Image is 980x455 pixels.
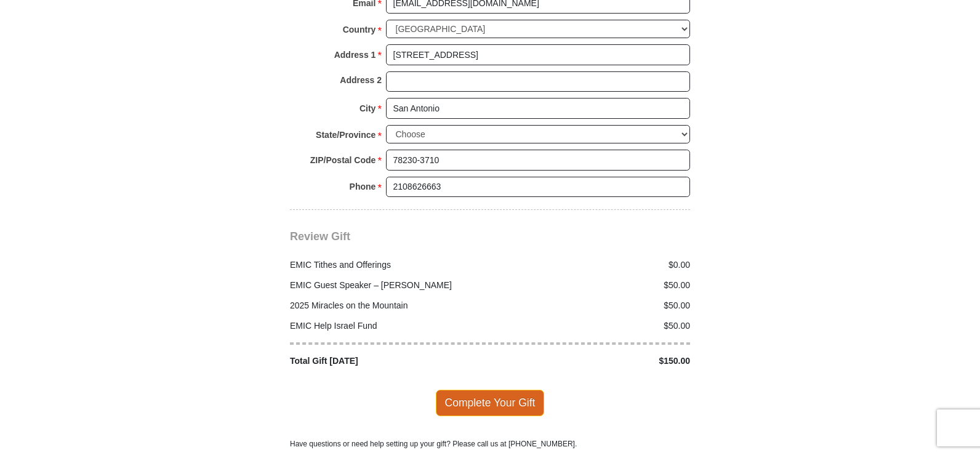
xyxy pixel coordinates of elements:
div: $0.00 [490,259,697,272]
div: $50.00 [490,279,697,292]
strong: ZIP/Postal Code [310,151,376,169]
div: $50.00 [490,299,697,312]
div: 2025 Miracles on the Mountain [284,299,491,312]
div: $50.00 [490,320,697,332]
div: EMIC Tithes and Offerings [284,259,491,272]
div: Total Gift [DATE] [284,355,491,368]
div: $150.00 [490,355,697,368]
strong: State/Province [316,126,376,143]
strong: Phone [350,178,376,195]
strong: City [359,100,376,117]
div: EMIC Help Israel Fund [284,320,491,332]
span: Complete Your Gift [436,390,545,416]
strong: Address 2 [340,71,382,89]
div: EMIC Guest Speaker – [PERSON_NAME] [284,279,491,292]
p: Have questions or need help setting up your gift? Please call us at [PHONE_NUMBER]. [290,438,690,449]
strong: Address 1 [334,46,376,63]
strong: Country [343,21,376,38]
span: Review Gift [290,230,350,243]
